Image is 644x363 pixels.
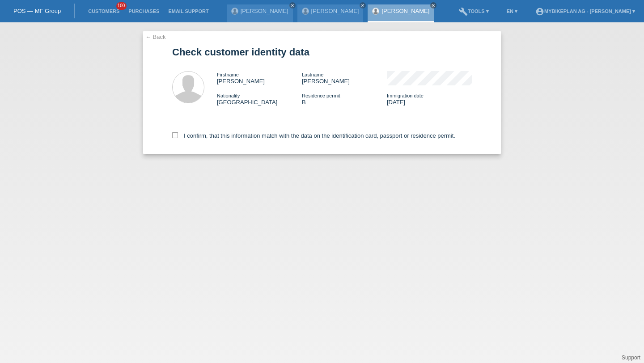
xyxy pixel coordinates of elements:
[302,71,387,84] div: [PERSON_NAME]
[145,34,166,40] a: ← Back
[459,7,468,16] i: build
[84,8,124,14] a: Customers
[241,8,288,14] a: [PERSON_NAME]
[502,8,522,14] a: EN ▾
[172,46,472,58] h1: Check customer identity data
[290,3,295,8] i: close
[387,93,424,98] span: Immigration date
[381,8,429,14] a: [PERSON_NAME]
[454,8,493,14] a: buildTools ▾
[311,8,359,14] a: [PERSON_NAME]
[164,8,213,14] a: Email Support
[535,7,544,16] i: account_circle
[430,2,436,8] a: close
[360,3,365,8] i: close
[531,8,640,14] a: account_circleMybikeplan AG - [PERSON_NAME] ▾
[387,92,472,106] div: [DATE]
[431,3,436,8] i: close
[302,93,340,98] span: Residence permit
[302,92,387,106] div: B
[289,2,296,8] a: close
[360,2,366,8] a: close
[124,8,164,14] a: Purchases
[172,132,455,139] label: I confirm, that this information match with the data on the identification card, passport or resi...
[217,92,302,106] div: [GEOGRAPHIC_DATA]
[302,72,323,77] span: Lastname
[13,8,61,14] a: POS — MF Group
[217,71,302,84] div: [PERSON_NAME]
[116,2,127,10] span: 100
[622,355,640,361] a: Support
[217,93,240,98] span: Nationality
[217,72,239,77] span: Firstname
